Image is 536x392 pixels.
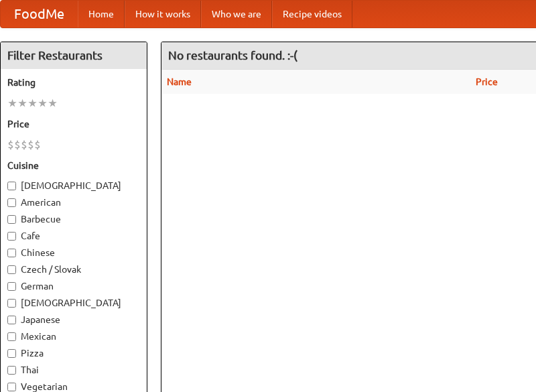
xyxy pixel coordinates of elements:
a: Home [78,1,125,27]
label: Japanese [7,313,140,326]
li: $ [27,137,34,152]
li: $ [34,137,41,152]
li: $ [7,137,14,152]
a: Who we are [201,1,272,27]
label: Pizza [7,346,140,360]
a: Recipe videos [272,1,352,27]
label: Mexican [7,330,140,343]
input: Cafe [7,232,16,241]
li: ★ [17,96,27,111]
a: Name [167,76,192,87]
label: Cafe [7,229,140,243]
label: German [7,279,140,293]
input: German [7,282,16,291]
a: Price [476,76,498,87]
input: Chinese [7,249,16,257]
input: Mexican [7,332,16,341]
input: Vegetarian [7,383,16,391]
label: Chinese [7,246,140,259]
a: How it works [125,1,201,27]
a: FoodMe [1,1,78,27]
li: ★ [38,96,48,111]
h5: Rating [7,76,140,89]
h4: Filter Restaurants [1,42,147,69]
label: Thai [7,363,140,377]
label: American [7,196,140,209]
label: [DEMOGRAPHIC_DATA] [7,179,140,192]
li: $ [14,137,21,152]
label: Czech / Slovak [7,263,140,276]
input: Barbecue [7,215,16,224]
li: $ [21,137,27,152]
li: ★ [48,96,58,111]
input: Japanese [7,316,16,324]
label: Barbecue [7,212,140,226]
input: Czech / Slovak [7,265,16,274]
label: [DEMOGRAPHIC_DATA] [7,296,140,310]
input: [DEMOGRAPHIC_DATA] [7,299,16,308]
input: Pizza [7,349,16,358]
h5: Price [7,117,140,131]
h5: Cuisine [7,159,140,172]
input: American [7,198,16,207]
input: [DEMOGRAPHIC_DATA] [7,182,16,190]
input: Thai [7,366,16,375]
li: ★ [7,96,17,111]
ng-pluralize: No restaurants found. :-( [168,49,297,62]
li: ★ [27,96,38,111]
